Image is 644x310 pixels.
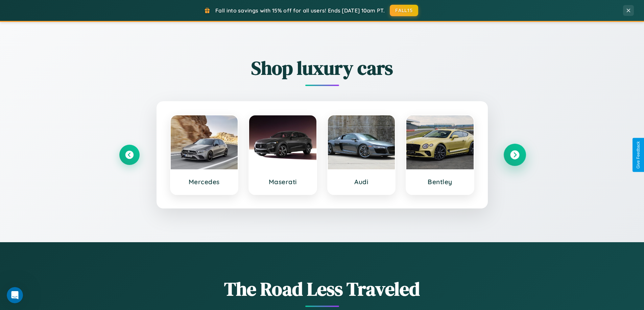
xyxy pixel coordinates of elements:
h1: The Road Less Traveled [119,276,525,302]
h2: Shop luxury cars [119,55,525,81]
button: FALL15 [390,5,418,16]
h3: Mercedes [177,178,231,186]
h3: Audi [335,178,388,186]
h3: Bentley [413,178,467,186]
div: Give Feedback [636,141,641,169]
iframe: Intercom live chat [7,287,23,303]
h3: Maserati [256,178,310,186]
span: Fall into savings with 15% off for all users! Ends [DATE] 10am PT. [215,7,385,14]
